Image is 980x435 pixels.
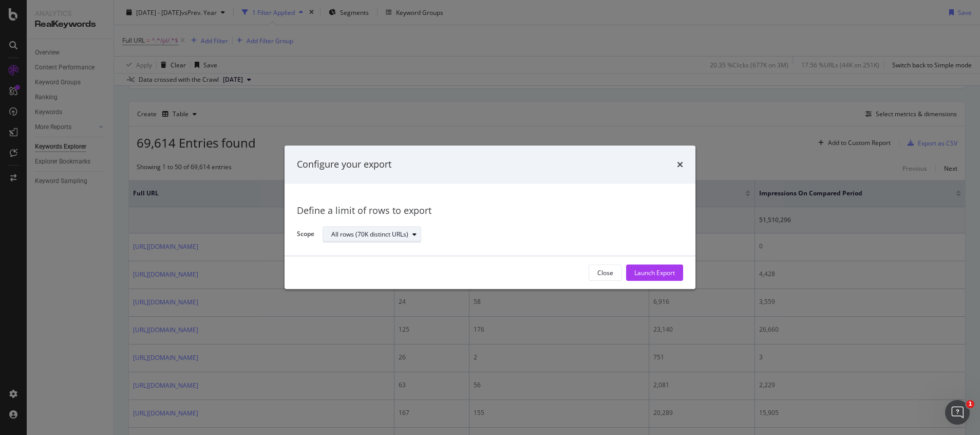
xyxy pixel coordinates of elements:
div: Close [597,268,613,277]
span: 1 [966,400,974,408]
iframe: Intercom live chat [945,400,970,425]
button: All rows (70K distinct URLs) [323,226,421,243]
button: Launch Export [626,265,683,281]
div: All rows (70K distinct URLs) [331,231,408,238]
div: Configure your export [297,158,391,171]
div: modal [285,146,695,289]
label: Scope [297,230,314,241]
div: times [677,158,683,171]
div: Launch Export [634,268,675,277]
div: Define a limit of rows to export [297,204,683,217]
button: Close [589,265,622,281]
